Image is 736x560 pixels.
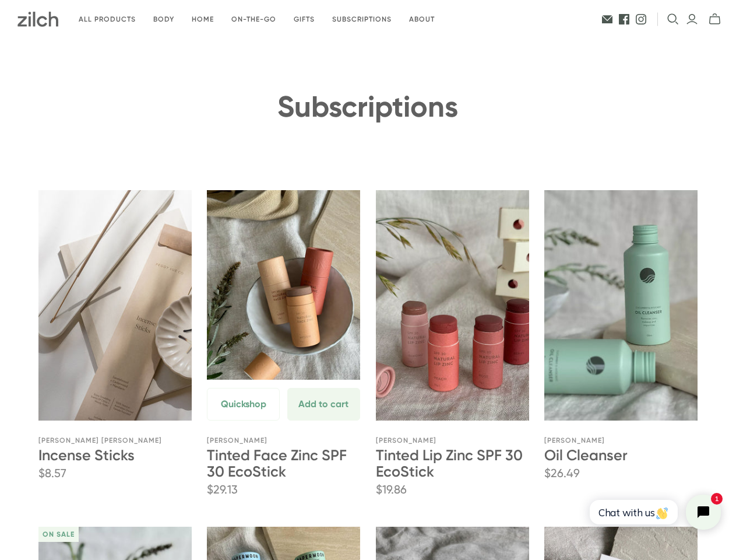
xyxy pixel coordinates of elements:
a: About [400,6,443,33]
a: Login [686,13,698,26]
h1: Subscriptions [38,91,698,123]
a: Incense Sticks [38,190,192,420]
button: Quickshop [207,388,280,421]
a: Tinted Lip Zinc SPF 30 EcoStick [376,190,529,420]
a: Tinted Lip Zinc SPF 30 EcoStick [376,446,523,480]
iframe: Tidio Chat [577,485,731,540]
span: $19.86 [376,481,407,498]
a: All products [70,6,145,33]
a: Subscriptions [323,6,400,33]
button: mini-cart-toggle [705,13,724,26]
a: Quickshop Add to cart [207,380,360,421]
a: On-the-go [223,6,285,33]
img: Zilch has done the hard yards and handpicked the best ethical and sustainable products for you an... [17,12,58,27]
span: $26.49 [544,465,580,481]
a: Oil Cleanser [544,190,698,420]
button: Open search [667,13,679,25]
a: Tinted Face Zinc SPF 30 EcoStick [207,190,360,420]
a: Home [183,6,223,33]
span: Add to cart [298,397,348,411]
a: Gifts [285,6,323,33]
span: $8.57 [38,465,66,481]
a: Tinted Face Zinc SPF 30 EcoStick [207,446,347,480]
a: [PERSON_NAME] [207,436,267,444]
a: Body [145,6,183,33]
span: $29.13 [207,481,238,498]
button: Add to cart [287,388,360,421]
